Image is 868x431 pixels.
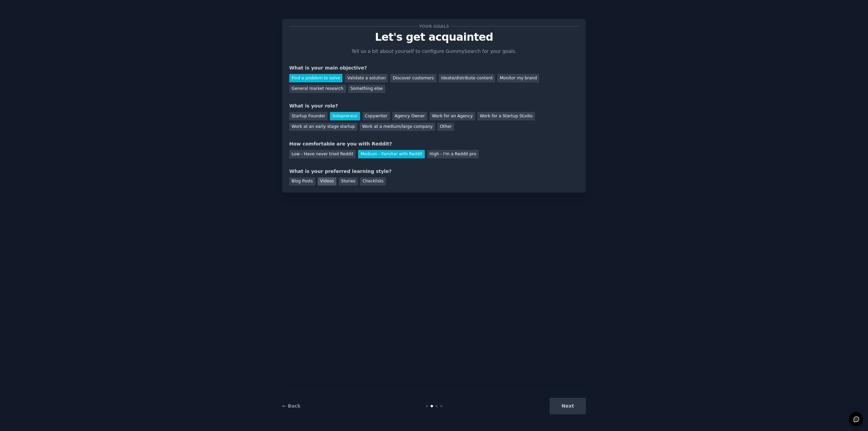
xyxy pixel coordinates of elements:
[497,74,539,82] div: Monitor my brand
[349,48,519,55] p: Tell us a bit about yourself to configure GummySearch for your goals.
[289,74,342,82] div: Find a problem to solve
[289,85,346,93] div: General market research
[330,112,360,120] div: Solopreneur
[362,112,390,120] div: Copywriter
[437,123,454,131] div: Other
[348,85,385,93] div: Something else
[289,177,315,186] div: Blog Posts
[339,177,358,186] div: Stories
[289,31,579,43] p: Let's get acquainted
[289,140,579,148] div: How comfortable are you with Reddit?
[477,112,535,120] div: Work for a Startup Studio
[439,74,495,82] div: Ideate/distribute content
[289,168,579,175] div: What is your preferred learning style?
[392,112,427,120] div: Agency Owner
[360,123,435,131] div: Work at a medium/large company
[427,150,479,158] div: High - I'm a Reddit pro
[430,112,475,120] div: Work for an Agency
[289,150,356,158] div: Low - Have never tried Reddit
[345,74,388,82] div: Validate a solution
[418,23,450,30] span: Your goals
[289,64,579,72] div: What is your main objective?
[289,102,579,110] div: What is your role?
[358,150,425,158] div: Medium - Familiar with Reddit
[289,112,328,120] div: Startup Founder
[390,74,436,82] div: Discover customers
[282,403,300,409] a: ← Back
[318,177,336,186] div: Videos
[360,177,386,186] div: Checklists
[289,123,357,131] div: Work at an early stage startup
